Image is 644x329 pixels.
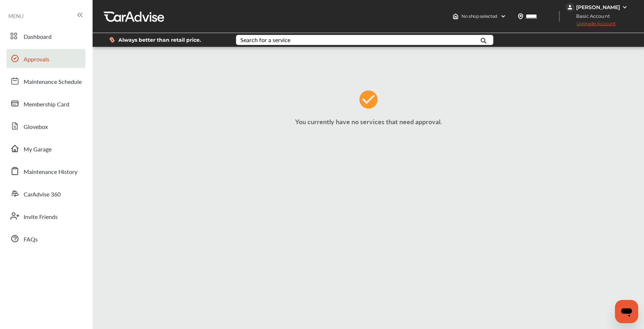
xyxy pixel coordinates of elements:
[118,37,201,42] span: Always better than retail price.
[559,11,560,22] img: header-divider.bc55588e.svg
[566,12,615,20] span: Basic Account
[24,145,52,154] span: My Garage
[622,4,628,10] img: WGsFRI8htEPBVLJbROoPRyZpYNWhNONpIPPETTm6eUC0GeLEiAAAAAElFTkSuQmCC
[500,13,506,19] img: header-down-arrow.9dd2ce7d.svg
[24,55,49,64] span: Approvals
[566,21,616,30] span: Upgrade Account
[24,212,58,222] span: Invite Friends
[24,190,61,199] span: CarAdvise 360
[7,72,85,90] a: Maintenance Schedule
[7,207,85,226] a: Invite Friends
[7,184,85,203] a: CarAdvise 360
[109,37,115,43] img: dollor_label_vector.a70140d1.svg
[24,122,48,132] span: Glovebox
[94,117,642,126] p: You currently have no services that need approval.
[615,300,638,323] iframe: Button to launch messaging window
[7,162,85,180] a: Maintenance History
[566,3,574,12] img: jVpblrzwTbfkPYzPPzSLxeg0AAAAASUVORK5CYII=
[24,77,82,87] span: Maintenance Schedule
[7,94,85,113] a: Membership Card
[24,167,77,177] span: Maintenance History
[8,13,24,19] span: MENU
[461,13,497,19] span: No shop selected
[24,235,38,244] span: FAQs
[7,117,85,135] a: Glovebox
[240,37,290,43] div: Search for a service
[7,27,85,45] a: Dashboard
[453,13,458,19] img: header-home-logo.8d720a4f.svg
[518,13,523,19] img: location_vector.a44bc228.svg
[24,32,52,42] span: Dashboard
[7,139,85,158] a: My Garage
[24,100,69,109] span: Membership Card
[7,229,85,248] a: FAQs
[7,49,85,68] a: Approvals
[576,4,620,11] div: [PERSON_NAME]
